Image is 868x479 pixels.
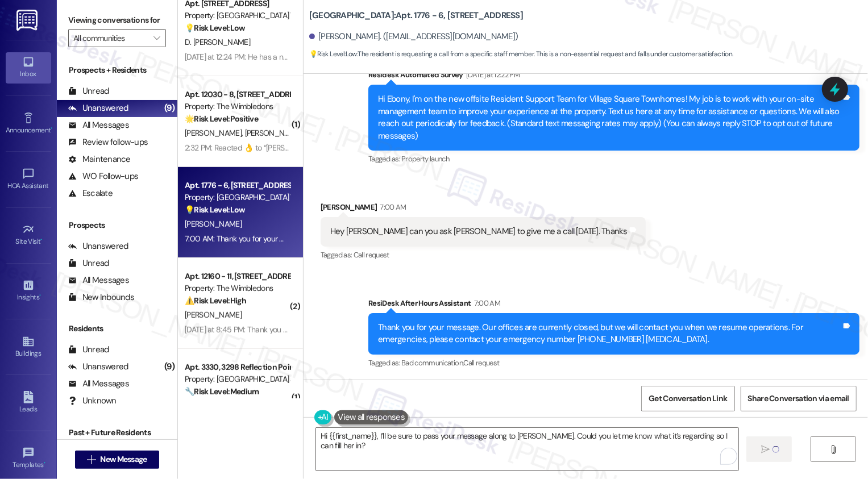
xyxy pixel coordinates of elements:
div: Apt. 12030 - 8, [STREET_ADDRESS] [185,89,290,101]
img: ResiDesk Logo [16,10,40,31]
label: Viewing conversations for [68,11,166,29]
div: Past + Future Residents [57,427,177,439]
div: [PERSON_NAME]. ([EMAIL_ADDRESS][DOMAIN_NAME]) [309,31,518,43]
strong: 💡 Risk Level: Low [185,205,245,215]
a: Buildings [6,332,51,363]
div: Prospects [57,219,177,231]
button: New Message [75,451,159,469]
span: • [39,291,41,299]
span: • [41,236,43,244]
div: Tagged as: [368,151,859,167]
div: All Messages [68,274,129,286]
div: Unread [68,257,109,269]
div: Review follow-ups [68,136,148,148]
i:  [829,445,837,454]
div: Property: The Wimbledons [185,282,290,294]
div: Tagged as: [321,247,646,263]
div: Unknown [68,395,117,407]
div: Escalate [68,188,113,199]
strong: 🔧 Risk Level: Medium [185,386,259,397]
div: Unanswered [68,102,128,114]
span: Call request [463,358,499,368]
div: Hi Ebony, I'm on the new offsite Resident Support Team for Village Square Townhomes! My job is to... [378,93,841,142]
span: [PERSON_NAME] [185,219,242,229]
span: : The resident is requesting a call from a specific staff member. This is a non-essential request... [309,48,733,60]
div: Unread [68,85,109,97]
strong: ⚠️ Risk Level: High [185,295,246,306]
div: Unread [68,344,109,356]
span: Call request [354,250,389,260]
a: Leads [6,388,51,418]
div: Property: The Wimbledons [185,101,290,113]
button: Get Conversation Link [641,386,734,411]
span: D. [PERSON_NAME] [185,37,250,47]
div: Apt. 1776 - 6, [STREET_ADDRESS] [185,180,290,191]
div: 2:32 PM: Reacted 👌 to “[PERSON_NAME] (The Wimbledons): It's nice to meet you, [PERSON_NAME] and [... [185,143,775,153]
div: Maintenance [68,153,131,165]
i:  [153,34,160,43]
div: Residesk Automated Survey [368,69,859,85]
a: HOA Assistant [6,164,51,195]
input: All communities [73,29,148,47]
a: Site Visit • [6,220,51,251]
strong: 🌟 Risk Level: Positive [185,114,258,124]
div: All Messages [68,119,129,131]
span: [PERSON_NAME] [185,128,245,138]
span: Share Conversation via email [748,393,849,405]
b: [GEOGRAPHIC_DATA]: Apt. 1776 - 6, [STREET_ADDRESS] [309,10,523,22]
div: (9) [161,358,177,376]
span: [PERSON_NAME] [185,310,242,320]
div: Unanswered [68,361,128,373]
a: Insights • [6,276,51,306]
strong: 💡 Risk Level: Low [185,23,245,33]
div: [PERSON_NAME] [321,201,646,217]
button: Share Conversation via email [741,386,857,411]
div: [DATE] at 12:22 PM [463,69,520,81]
div: (9) [161,99,177,117]
div: Property: [GEOGRAPHIC_DATA] Townhomes [185,10,290,22]
span: • [44,459,45,467]
span: Bad communication , [401,358,463,368]
div: Thank you for your message. Our offices are currently closed, but we will contact you when we res... [378,322,841,346]
div: Unanswered [68,240,128,252]
div: Property: [GEOGRAPHIC_DATA] at [GEOGRAPHIC_DATA] [185,373,290,385]
div: Tagged as: [368,355,859,371]
i:  [761,445,770,454]
strong: 💡 Risk Level: Low [309,49,357,59]
div: All Messages [68,378,129,390]
div: Property: [GEOGRAPHIC_DATA] Townhomes [185,191,290,203]
div: Hey [PERSON_NAME] can you ask [PERSON_NAME] to give me a call [DATE]. Thanks [330,226,628,238]
a: Templates • [6,443,51,474]
div: Apt. 12160 - 11, [STREET_ADDRESS] [185,270,290,282]
div: 7:00 AM [377,201,406,213]
div: ResiDesk After Hours Assistant [368,297,859,313]
div: Residents [57,323,177,335]
div: Apt. 3330, 3298 Reflection Pointe [185,361,290,373]
div: WO Follow-ups [68,170,138,182]
div: New Inbounds [68,291,134,303]
span: Get Conversation Link [649,393,727,405]
div: [DATE] at 12:24 PM: He has a new number that's a old number [185,52,387,62]
span: • [51,124,52,132]
div: 7:00 AM [471,297,500,309]
a: Inbox [6,52,51,83]
div: Prospects + Residents [57,64,177,76]
span: New Message [100,453,147,465]
textarea: To enrich screen reader interactions, please activate Accessibility in Grammarly extension settings [316,428,738,470]
span: Property launch [401,154,449,164]
span: [PERSON_NAME] [244,128,301,138]
i:  [87,455,95,464]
